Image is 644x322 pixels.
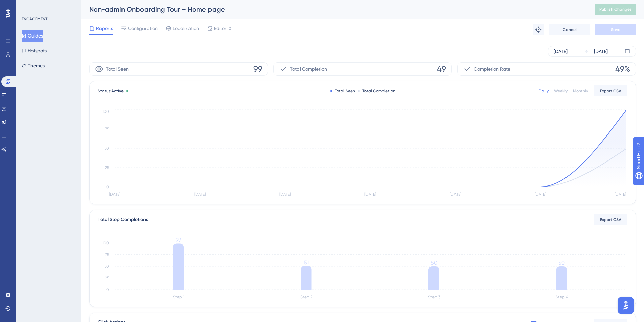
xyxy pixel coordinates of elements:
button: Hotspots [22,45,47,57]
div: ENGAGEMENT [22,16,47,22]
tspan: 0 [106,287,109,292]
tspan: 100 [102,109,109,114]
span: Export CSV [600,217,621,222]
div: Total Seen [330,88,355,94]
span: Status: [98,88,124,94]
tspan: 50 [104,264,109,269]
span: Need Help? [16,2,42,10]
tspan: 25 [105,276,109,280]
div: [DATE] [554,47,568,55]
span: Export CSV [600,88,621,94]
div: Daily [539,88,549,94]
span: Localization [173,24,199,32]
tspan: 51 [304,259,309,266]
tspan: [DATE] [615,192,626,197]
div: Total Completion [358,88,395,94]
tspan: 50 [431,259,437,266]
span: Active [111,89,124,93]
button: Publish Changes [595,4,636,15]
span: 49 [437,64,446,74]
span: Cancel [563,27,577,32]
tspan: [DATE] [279,192,291,197]
div: Non-admin Onboarding Tour – Home page [89,5,578,14]
tspan: Step 4 [556,295,568,299]
tspan: 100 [102,241,109,245]
tspan: 50 [558,259,565,266]
div: Weekly [554,88,568,94]
tspan: 75 [105,252,109,257]
div: Monthly [573,88,588,94]
span: 99 [253,64,262,74]
button: Themes [22,59,45,72]
button: Export CSV [594,85,627,96]
span: Completion Rate [474,65,510,73]
tspan: [DATE] [535,192,546,197]
tspan: Step 2 [300,295,312,299]
button: Cancel [549,24,590,35]
tspan: [DATE] [194,192,206,197]
tspan: Step 1 [173,295,184,299]
span: Save [611,27,620,32]
tspan: Step 3 [428,295,440,299]
tspan: 75 [105,127,109,131]
iframe: UserGuiding AI Assistant Launcher [616,295,636,316]
tspan: 25 [105,165,109,170]
tspan: [DATE] [109,192,120,197]
span: Publish Changes [599,7,632,12]
button: Guides [22,30,43,42]
tspan: 99 [176,237,181,243]
span: Editor [214,24,226,32]
tspan: 0 [106,184,109,189]
div: [DATE] [594,47,608,55]
tspan: 50 [104,146,109,151]
span: Reports [96,24,113,32]
span: Total Seen [106,65,129,73]
span: 49% [615,64,630,74]
span: Configuration [128,24,158,32]
div: Total Step Completions [98,216,148,224]
button: Export CSV [594,214,627,225]
tspan: [DATE] [450,192,461,197]
button: Save [595,24,636,35]
span: Total Completion [290,65,327,73]
tspan: [DATE] [364,192,376,197]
